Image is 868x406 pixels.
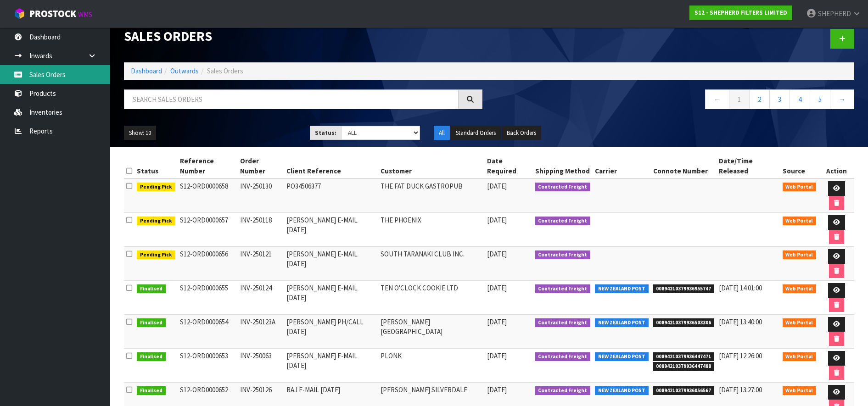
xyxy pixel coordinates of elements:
[451,126,501,140] button: Standard Orders
[378,247,485,281] td: SOUTH TARANAKI CLUB INC.
[653,386,715,395] span: 00894210379936056567
[719,351,762,360] span: [DATE] 12:26:00
[653,362,715,371] span: 00894210379936447488
[284,315,378,349] td: [PERSON_NAME] PH/CALL [DATE]
[749,89,770,109] a: 2
[378,349,485,383] td: PLONK
[783,386,817,395] span: Web Portal
[137,183,175,192] span: Pending Pick
[284,178,378,213] td: PO34506377
[78,10,92,19] small: WMS
[378,281,485,315] td: TEN O'CLOCK COOKIE LTD
[818,154,854,178] th: Action
[487,284,507,292] span: [DATE]
[830,89,854,109] a: →
[487,351,507,360] span: [DATE]
[178,154,238,178] th: Reference Number
[783,183,817,192] span: Web Portal
[810,89,830,109] a: 5
[238,154,284,178] th: Order Number
[178,247,238,281] td: S12-ORD0000656
[783,318,817,328] span: Web Portal
[137,386,166,395] span: Finalised
[178,213,238,247] td: S12-ORD0000657
[487,182,507,190] span: [DATE]
[535,318,591,328] span: Contracted Freight
[238,213,284,247] td: INV-250118
[783,217,817,226] span: Web Portal
[783,352,817,362] span: Web Portal
[124,89,459,109] input: Search sales orders
[378,315,485,349] td: [PERSON_NAME][GEOGRAPHIC_DATA]
[595,352,649,362] span: NEW ZEALAND POST
[238,315,284,349] td: INV-250123A
[238,247,284,281] td: INV-250121
[137,217,175,226] span: Pending Pick
[238,349,284,383] td: INV-250063
[769,89,790,109] a: 3
[651,154,717,178] th: Connote Number
[487,216,507,224] span: [DATE]
[595,318,649,328] span: NEW ZEALAND POST
[14,8,25,19] img: cube-alt.png
[137,318,166,328] span: Finalised
[653,284,715,294] span: 00894210379936955747
[653,318,715,328] span: 00894210379936503306
[535,352,591,362] span: Contracted Freight
[131,67,162,75] a: Dashboard
[137,352,166,362] span: Finalised
[124,126,156,140] button: Show: 10
[284,154,378,178] th: Client Reference
[178,349,238,383] td: S12-ORD0000653
[284,281,378,315] td: [PERSON_NAME] E-MAIL [DATE]
[487,317,507,326] span: [DATE]
[487,385,507,394] span: [DATE]
[595,284,649,294] span: NEW ZEALAND POST
[783,250,817,260] span: Web Portal
[717,154,780,178] th: Date/Time Released
[284,349,378,383] td: [PERSON_NAME] E-MAIL [DATE]
[719,317,762,326] span: [DATE] 13:40:00
[535,217,591,226] span: Contracted Freight
[593,154,651,178] th: Carrier
[653,352,715,362] span: 00894210379936447471
[535,183,591,192] span: Contracted Freight
[284,213,378,247] td: [PERSON_NAME] E-MAIL [DATE]
[378,213,485,247] td: THE PHOENIX
[170,67,199,75] a: Outwards
[780,154,819,178] th: Source
[729,89,750,109] a: 1
[207,67,243,75] span: Sales Orders
[719,284,762,292] span: [DATE] 14:01:00
[487,250,507,258] span: [DATE]
[535,250,591,260] span: Contracted Freight
[705,89,729,109] a: ←
[818,9,851,18] span: SHEPHERD
[535,386,591,395] span: Contracted Freight
[694,9,787,17] strong: S12 - SHEPHERD FILTERS LIMITED
[485,154,532,178] th: Date Required
[502,126,541,140] button: Back Orders
[595,386,649,395] span: NEW ZEALAND POST
[496,89,855,112] nav: Page navigation
[178,315,238,349] td: S12-ORD0000654
[378,154,485,178] th: Customer
[533,154,593,178] th: Shipping Method
[124,29,482,44] h1: Sales Orders
[178,178,238,213] td: S12-ORD0000658
[284,247,378,281] td: [PERSON_NAME] E-MAIL [DATE]
[535,284,591,294] span: Contracted Freight
[238,178,284,213] td: INV-250130
[719,385,762,394] span: [DATE] 13:27:00
[137,250,175,260] span: Pending Pick
[378,178,485,213] td: THE FAT DUCK GASTROPUB
[790,89,810,109] a: 4
[315,129,336,137] strong: Status:
[29,8,76,20] span: ProStock
[134,154,178,178] th: Status
[178,281,238,315] td: S12-ORD0000655
[238,281,284,315] td: INV-250124
[434,126,450,140] button: All
[783,284,817,294] span: Web Portal
[137,284,166,294] span: Finalised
